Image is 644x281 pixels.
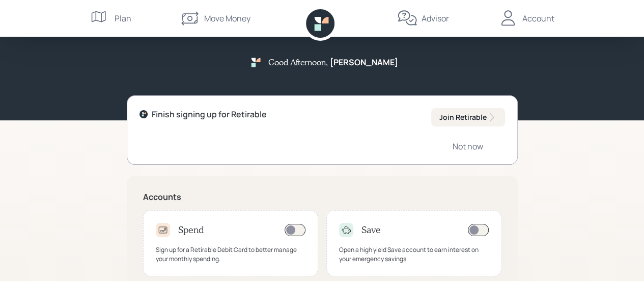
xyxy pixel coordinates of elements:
[268,57,328,67] h5: Good Afternoon ,
[152,108,267,120] div: Finish signing up for Retirable
[453,141,483,152] div: Not now
[143,192,501,202] h5: Accounts
[204,12,250,24] div: Move Money
[115,12,131,24] div: Plan
[439,112,497,122] div: Join Retirable
[422,12,449,24] div: Advisor
[156,245,305,264] div: Sign up for a Retirable Debit Card to better manage your monthly spending.
[522,12,554,24] div: Account
[178,224,204,236] h4: Spend
[361,224,381,236] h4: Save
[339,245,489,264] div: Open a high yield Save account to earn interest on your emergency savings.
[330,58,398,67] h5: [PERSON_NAME]
[431,108,505,126] button: Join Retirable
